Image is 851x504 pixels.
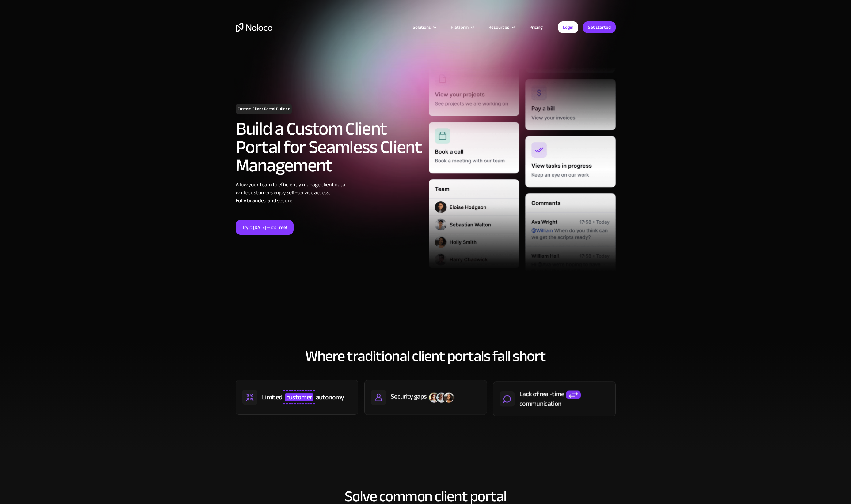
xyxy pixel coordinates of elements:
[519,390,564,399] div: Lack of real-time
[451,23,469,31] div: Platform
[413,23,431,31] div: Solutions
[519,399,561,409] div: communication
[262,393,282,402] div: Limited
[236,181,423,205] div: Allow your team to efficiently manage client data while customers enjoy self-service access. Full...
[443,23,481,31] div: Platform
[316,393,344,402] div: autonomy
[558,21,578,33] a: Login
[284,393,313,401] span: customer
[583,21,616,33] a: Get started
[481,23,522,31] div: Resources
[405,23,443,31] div: Solutions
[236,120,423,175] h2: Build a Custom Client Portal for Seamless Client Management
[236,23,272,32] a: home
[391,392,427,401] div: Security gaps
[236,348,616,364] h2: Where traditional client portals fall short
[488,23,509,31] div: Resources
[522,23,550,31] a: Pricing
[236,220,294,235] a: Try it [DATE]—it’s free!
[236,104,292,114] h1: Custom Client Portal Builder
